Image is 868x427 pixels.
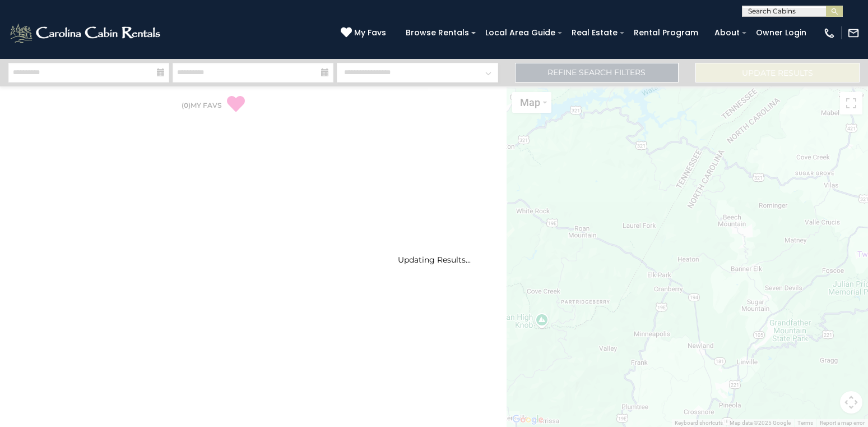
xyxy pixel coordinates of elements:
a: My Favs [341,27,389,39]
img: White-1-2.png [8,22,164,44]
a: About [709,24,745,42]
img: mail-regular-white.png [847,27,860,39]
span: My Favs [354,27,386,39]
a: Browse Rentals [400,24,475,42]
a: Real Estate [566,24,623,42]
a: Rental Program [628,24,704,42]
img: phone-regular-white.png [823,27,835,39]
a: Local Area Guide [480,24,561,42]
a: Owner Login [750,24,812,42]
